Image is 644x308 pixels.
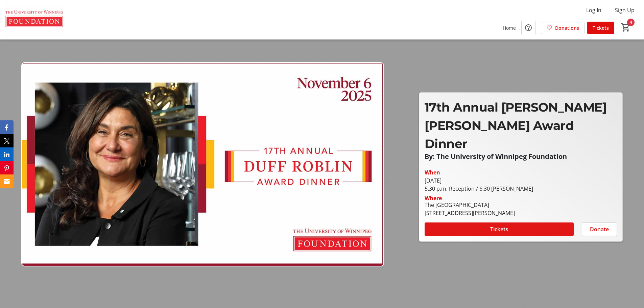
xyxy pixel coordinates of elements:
button: Help [522,21,535,34]
img: The U of W Foundation's Logo [4,3,64,37]
div: When [425,168,440,176]
span: Tickets [593,24,609,31]
a: Tickets [587,22,614,34]
div: [STREET_ADDRESS][PERSON_NAME] [425,209,515,217]
a: Donations [541,22,585,34]
span: Tickets [490,225,508,233]
img: Campaign CTA Media Photo [21,62,384,266]
div: [DATE] 5:30 p.m. Reception / 6:30 [PERSON_NAME] [425,176,617,193]
span: Home [503,24,516,31]
button: Log In [581,5,607,16]
span: Donations [555,24,579,31]
span: Donate [590,225,609,233]
div: Where [425,195,442,201]
button: Cart [620,21,632,33]
p: By: The University of Winnipeg Foundation [425,153,617,160]
span: Log In [586,6,601,14]
span: 17th Annual [PERSON_NAME] [PERSON_NAME] Award Dinner [425,100,607,151]
a: Home [497,22,521,34]
div: The [GEOGRAPHIC_DATA] [425,201,515,209]
button: Tickets [425,222,574,236]
button: Sign Up [610,5,640,16]
button: Donate [582,222,617,236]
span: Sign Up [615,6,635,14]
